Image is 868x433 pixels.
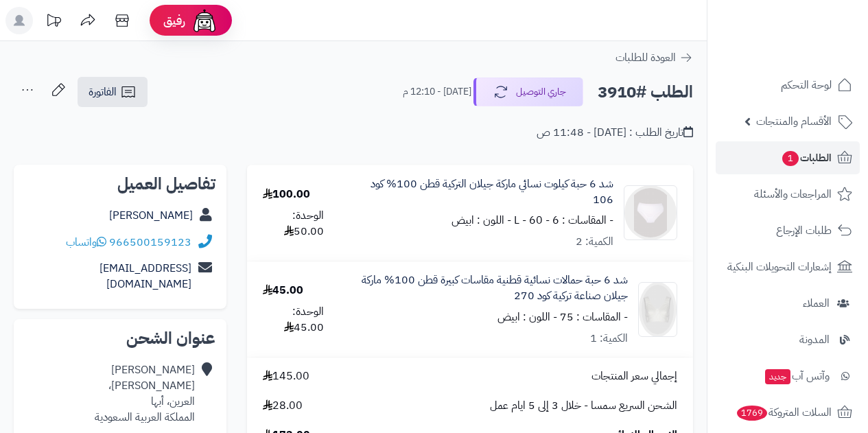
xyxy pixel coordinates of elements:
img: 1755186733-270-1%20(1)-90x90.png [639,282,677,337]
small: [DATE] - 12:10 م [403,85,471,99]
span: المراجعات والأسئلة [754,185,832,204]
div: [PERSON_NAME] [PERSON_NAME]، العرين، أبها المملكة العربية السعودية [95,362,195,425]
a: شد 6 حبة حمالات نسائية قطنية مقاسات كبيرة قطن 100% ماركة جيلان صناعة تركية كود 270 [355,272,628,304]
small: - المقاسات : L - 60 - 6 [514,212,613,229]
span: الطلبات [781,148,832,167]
a: وآتس آبجديد [716,360,860,393]
div: 100.00 [263,187,310,202]
a: [PERSON_NAME] [109,207,193,224]
button: جاري التوصيل [473,78,583,106]
span: وآتس آب [764,366,830,386]
small: - المقاسات : 75 [560,309,628,325]
a: واتساب [66,234,106,250]
a: طلبات الإرجاع [716,214,860,247]
span: الشحن السريع سمسا - خلال 3 إلى 5 ايام عمل [490,398,677,414]
small: - اللون : ابيض [497,309,557,325]
h2: الطلب #3910 [598,78,693,106]
span: الأقسام والمنتجات [756,112,832,131]
span: طلبات الإرجاع [776,221,832,240]
img: ai-face.png [191,7,218,34]
span: رفيق [163,12,185,29]
a: العودة للطلبات [615,49,693,66]
div: الكمية: 1 [590,331,628,347]
div: تاريخ الطلب : [DATE] - 11:48 ص [537,125,693,141]
div: الوحدة: 45.00 [263,304,324,336]
a: السلات المتروكة1769 [716,396,860,429]
span: 145.00 [263,368,309,384]
span: 1769 [737,406,767,421]
a: الطلبات1 [716,141,860,174]
span: إشعارات التحويلات البنكية [727,257,832,277]
a: لوحة التحكم [716,69,860,102]
a: تحديثات المنصة [36,7,71,38]
a: العملاء [716,287,860,320]
span: العملاء [803,294,830,313]
span: 1 [782,151,799,166]
h2: عنوان الشحن [25,330,215,347]
div: الوحدة: 50.00 [263,208,324,239]
span: لوحة التحكم [781,75,832,95]
a: المراجعات والأسئلة [716,178,860,211]
span: الفاتورة [89,84,117,100]
a: شد 6 حبة كيلوت نسائي ماركة جيلان التركية قطن 100% كود 106 [355,176,614,208]
span: إجمالي سعر المنتجات [591,368,677,384]
small: - اللون : ابيض [451,212,511,229]
span: جديد [765,369,790,384]
span: المدونة [799,330,830,349]
img: 1755165201-106-1%20(1)-90x90.png [624,185,677,240]
a: المدونة [716,323,860,356]
div: الكمية: 2 [576,234,613,250]
a: 966500159123 [109,234,191,250]
a: إشعارات التحويلات البنكية [716,250,860,283]
a: [EMAIL_ADDRESS][DOMAIN_NAME] [99,260,191,292]
span: العودة للطلبات [615,49,676,66]
h2: تفاصيل العميل [25,176,215,192]
a: الفاتورة [78,77,148,107]
div: 45.00 [263,283,303,299]
span: 28.00 [263,398,303,414]
span: السلات المتروكة [736,403,832,422]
